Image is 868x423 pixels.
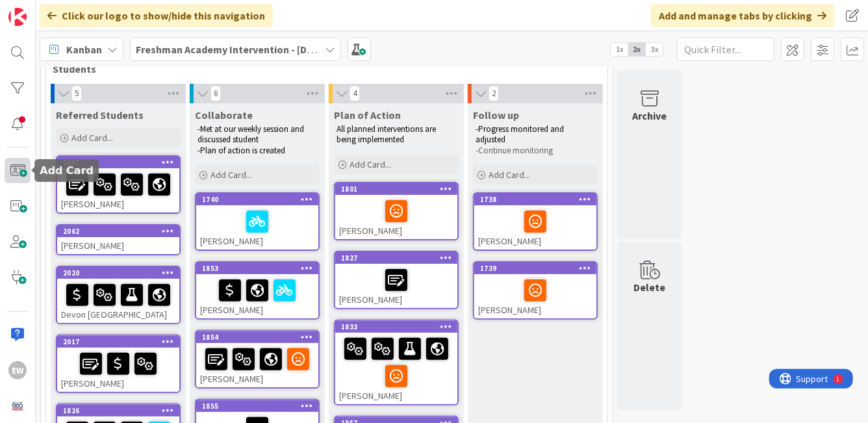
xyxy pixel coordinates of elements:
span: Students [53,62,591,75]
div: 1827 [335,252,457,264]
div: 1801 [335,183,457,195]
span: -Met at our weekly session and discussed student [198,123,306,145]
a: 2067[PERSON_NAME] [56,155,181,214]
a: 1740[PERSON_NAME] [195,192,320,251]
span: Referred Students [56,109,144,122]
span: 2 [489,86,499,101]
div: 1 [68,5,71,16]
div: 1853 [196,263,318,274]
span: Kanban [66,42,102,57]
span: Plan of Action [334,109,401,122]
div: Devon [GEOGRAPHIC_DATA] [57,279,179,323]
div: Delete [634,279,666,295]
span: Collaborate [195,109,253,122]
b: Freshman Academy Intervention - [DATE]-[DATE] [136,43,362,56]
div: 1740 [196,194,318,205]
div: Click our logo to show/hide this navigation [40,4,273,27]
div: [PERSON_NAME] [57,237,179,254]
div: Add and manage tabs by clicking [651,4,834,27]
a: 1801[PERSON_NAME] [334,182,459,240]
div: [PERSON_NAME] [196,274,318,318]
a: 2020Devon [GEOGRAPHIC_DATA] [56,266,181,324]
div: 1740[PERSON_NAME] [196,194,318,250]
p: -Continue monitoring [476,146,595,156]
h5: Add Card [40,164,94,177]
div: 1738 [480,195,596,204]
span: 1x [611,43,628,56]
div: 2017[PERSON_NAME] [57,336,179,392]
div: 1853 [202,264,318,273]
span: Follow up [473,109,519,122]
span: Add Card... [71,132,113,144]
div: 1855 [196,400,318,412]
span: Support [27,2,59,18]
a: 2017[PERSON_NAME] [56,335,181,393]
div: 2067[PERSON_NAME] [57,157,179,212]
div: [PERSON_NAME] [335,264,457,308]
div: 1855 [202,402,318,411]
div: 1853[PERSON_NAME] [196,263,318,318]
div: 1739 [474,263,596,274]
div: 1827[PERSON_NAME] [335,252,457,308]
div: 1739 [480,264,596,273]
div: 1833 [335,321,457,333]
div: 1826 [63,406,179,415]
div: 2062 [63,227,179,236]
div: 2062[PERSON_NAME] [57,225,179,254]
div: 1738 [474,194,596,205]
div: 1801[PERSON_NAME] [335,183,457,239]
span: Add Card... [350,159,391,170]
a: 1738[PERSON_NAME] [473,192,598,251]
img: avatar [8,397,27,415]
div: [PERSON_NAME] [335,333,457,404]
div: 1739[PERSON_NAME] [474,263,596,318]
div: 2067 [63,158,179,167]
span: Add Card... [489,169,530,181]
span: 6 [211,86,221,101]
a: 2062[PERSON_NAME] [56,224,181,255]
div: 1740 [202,195,318,204]
div: 2020 [57,267,179,279]
span: -Plan of action is created [198,145,285,156]
div: 2062 [57,225,179,237]
div: [PERSON_NAME] [335,195,457,239]
a: 1739[PERSON_NAME] [473,261,598,320]
div: 2020 [63,268,179,277]
div: 1738[PERSON_NAME] [474,194,596,250]
a: 1854[PERSON_NAME] [195,330,320,389]
a: 1833[PERSON_NAME] [334,320,459,405]
span: All planned interventions are being implemented [337,123,438,145]
div: EW [8,361,27,379]
div: 1826 [57,405,179,417]
div: 1833 [341,322,457,331]
span: Add Card... [211,169,252,181]
div: 1827 [341,253,457,263]
div: [PERSON_NAME] [196,205,318,250]
div: 1801 [341,185,457,194]
div: 2017 [63,337,179,346]
div: 1833[PERSON_NAME] [335,321,457,404]
div: 2067 [57,157,179,168]
span: 2x [628,43,646,56]
div: 1854[PERSON_NAME] [196,331,318,387]
div: [PERSON_NAME] [196,343,318,387]
div: [PERSON_NAME] [57,348,179,392]
div: [PERSON_NAME] [474,205,596,250]
span: -Progress monitored and adjusted [476,123,566,145]
span: 4 [350,86,360,101]
img: Visit kanbanzone.com [8,8,27,26]
a: 1827[PERSON_NAME] [334,251,459,309]
div: Archive [633,108,667,123]
div: [PERSON_NAME] [57,168,179,212]
input: Quick Filter... [677,38,774,61]
span: 3x [646,43,663,56]
div: [PERSON_NAME] [474,274,596,318]
div: 1854 [196,331,318,343]
a: 1853[PERSON_NAME] [195,261,320,320]
span: 5 [71,86,82,101]
div: 1854 [202,333,318,342]
div: 2020Devon [GEOGRAPHIC_DATA] [57,267,179,323]
div: 2017 [57,336,179,348]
